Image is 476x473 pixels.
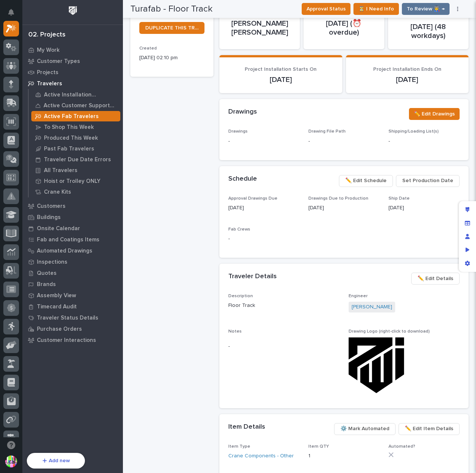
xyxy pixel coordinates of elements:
[349,294,368,298] span: Engineer
[461,216,474,230] div: Manage fields and data
[3,437,19,453] button: Open support chat
[461,243,474,257] div: Preview as
[28,31,66,39] div: 02. Projects
[139,46,157,51] span: Created
[302,3,350,15] button: Approval Status
[44,178,101,185] p: Hoist or Trolley ONLY
[3,4,19,20] button: Notifications
[29,165,123,175] a: All Travelers
[373,67,441,72] span: Project Installation Ends On
[228,235,299,243] p: -
[47,95,53,101] div: 🔗
[22,245,123,256] a: Automated Drawings
[44,189,71,196] p: Crane Kits
[7,115,21,128] img: 1736555164131-43832dd5-751b-4058-ba23-39d91318e5a0
[308,129,346,134] span: Drawing File Path
[228,273,277,281] h2: Traveler Details
[37,292,76,299] p: Assembly View
[402,176,453,185] span: Set Production Date
[34,123,102,128] div: We're available if you need us!
[44,156,111,163] p: Traveler Due Date Errors
[358,4,394,13] span: ⏳ I Need Info
[37,270,57,277] p: Quotes
[388,204,460,212] p: [DATE]
[130,4,213,15] h2: Turafab - Floor Track
[461,257,474,270] div: App settings
[37,214,61,221] p: Buildings
[37,281,56,288] p: Brands
[340,424,389,433] span: ⚙️ Mark Automated
[312,19,375,37] p: [DATE] (⏰ overdue)
[44,135,98,142] p: Produced This Week
[22,55,123,67] a: Customer Types
[37,326,82,333] p: Purchase Orders
[308,444,329,449] span: Item QTY
[7,95,13,101] div: 📖
[245,67,317,72] span: Project Installation Starts On
[15,180,21,186] img: 1736555164131-43832dd5-751b-4058-ba23-39d91318e5a0
[345,176,387,185] span: ✏️ Edit Schedule
[115,139,136,148] button: See all
[37,337,96,344] p: Customer Interactions
[388,444,415,449] span: Automated?
[139,54,204,62] p: [DATE] 02:10 pm
[405,424,453,433] span: ✏️ Edit Item Details
[349,337,404,393] img: FrnXscxV7bYjI97s_wYtgy9vqj2a-3O7tyNzGXGPPZA
[397,22,460,40] p: [DATE] (48 workdays)
[29,111,123,121] a: Active Fab Travelers
[388,196,410,201] span: Ship Date
[228,175,257,183] h2: Schedule
[139,22,204,34] a: DUPLICATE THIS TRAVELER
[22,279,123,290] a: Brands
[29,133,123,143] a: Produced This Week
[402,3,450,15] button: To Review 👨‍🏭 →
[22,234,123,245] a: Fab and Coatings Items
[228,423,265,431] h2: Item Details
[7,172,19,184] img: Brittany Wendell
[22,212,123,223] a: Buildings
[3,454,19,469] button: users-avatar
[349,329,430,334] span: Drawing Logo (right-click to download)
[44,113,99,120] p: Active Fab Travelers
[29,122,123,132] a: To Shop This Week
[308,196,368,201] span: Drawings Due to Production
[23,180,60,185] span: [PERSON_NAME]
[53,196,90,202] a: Powered byPylon
[228,302,340,309] p: Floor Track
[44,91,98,104] a: 🔗Onboarding Call
[7,41,136,53] p: How can we help?
[15,160,21,166] img: 1736555164131-43832dd5-751b-4058-ba23-39d91318e5a0
[74,196,90,202] span: Pylon
[228,227,250,232] span: Fab Crews
[44,102,117,109] p: Active Customer Support Travelers
[228,343,340,350] p: -
[16,115,29,128] img: 4614488137333_bcb353cd0bb836b1afe7_72.png
[66,159,81,165] span: [DATE]
[461,230,474,243] div: Manage users
[37,203,66,210] p: Customers
[7,7,22,22] img: Stacker
[44,167,77,174] p: All Travelers
[228,204,299,212] p: [DATE]
[414,109,455,118] span: ✏️ Edit Drawings
[29,143,123,154] a: Past Fab Travelers
[228,294,253,298] span: Description
[461,203,474,216] div: Edit layout
[308,452,380,460] p: 1
[29,100,123,111] a: Active Customer Support Travelers
[29,176,123,186] a: Hoist or Trolley ONLY
[7,29,136,41] p: Welcome 👋
[22,256,123,267] a: Inspections
[54,94,95,101] span: Onboarding Call
[22,67,123,78] a: Projects
[228,108,257,116] h2: Drawings
[37,315,98,321] p: Traveler Status Details
[352,303,392,311] a: [PERSON_NAME]
[418,274,453,283] span: ✏️ Edit Details
[37,248,92,254] p: Automated Drawings
[37,80,62,87] p: Travelers
[22,323,123,334] a: Purchase Orders
[407,4,445,13] span: To Review 👨‍🏭 →
[23,159,60,165] span: [PERSON_NAME]
[7,141,50,147] div: Past conversations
